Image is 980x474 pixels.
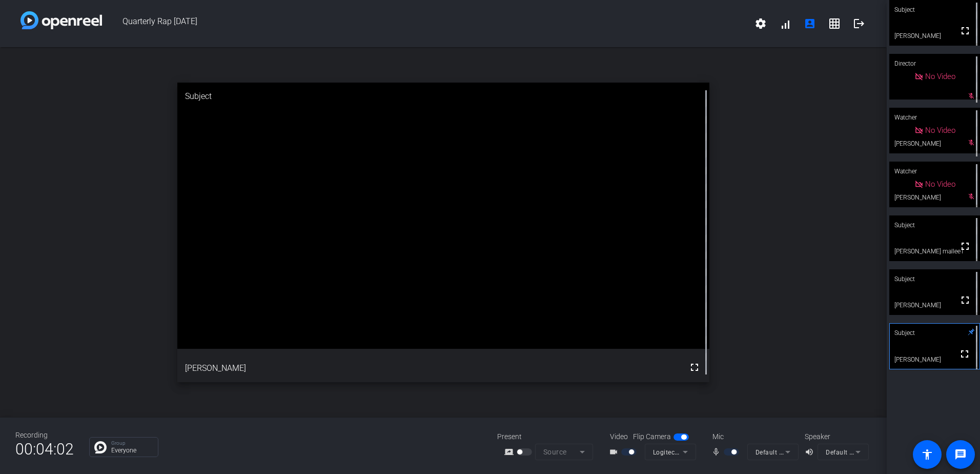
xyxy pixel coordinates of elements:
mat-icon: fullscreen [959,294,971,306]
mat-icon: videocam_outline [609,446,621,458]
div: Subject [177,83,709,110]
button: signal_cellular_alt [773,11,798,36]
span: No Video [925,126,955,135]
mat-icon: logout [853,17,865,30]
mat-icon: accessibility [921,448,933,461]
div: Watcher [889,108,980,127]
mat-icon: fullscreen [958,348,971,360]
span: Video [610,431,628,442]
p: Everyone [111,447,153,453]
div: Subject [889,215,980,235]
mat-icon: mic_none [711,446,724,458]
div: Watcher [889,162,980,181]
div: Subject [889,269,980,289]
mat-icon: settings [754,17,767,30]
mat-icon: screen_share_outline [504,446,517,458]
div: Subject [889,323,980,343]
span: 00:04:02 [15,437,74,462]
img: white-gradient.svg [21,11,102,29]
div: Recording [15,430,74,441]
span: No Video [925,180,955,189]
mat-icon: account_box [804,17,816,30]
mat-icon: grid_on [828,17,841,30]
div: Present [497,431,600,442]
mat-icon: volume_up [805,446,817,458]
mat-icon: message [954,448,967,461]
div: Mic [702,431,805,442]
span: Flip Camera [633,431,671,442]
mat-icon: fullscreen [959,240,971,252]
mat-icon: fullscreen [959,25,971,37]
img: Chat Icon [94,441,107,453]
div: Speaker [805,431,866,442]
mat-icon: fullscreen [688,361,701,373]
span: No Video [925,72,955,81]
p: Group [111,441,153,446]
div: Director [889,54,980,73]
span: Quarterly Rap [DATE] [102,11,748,36]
